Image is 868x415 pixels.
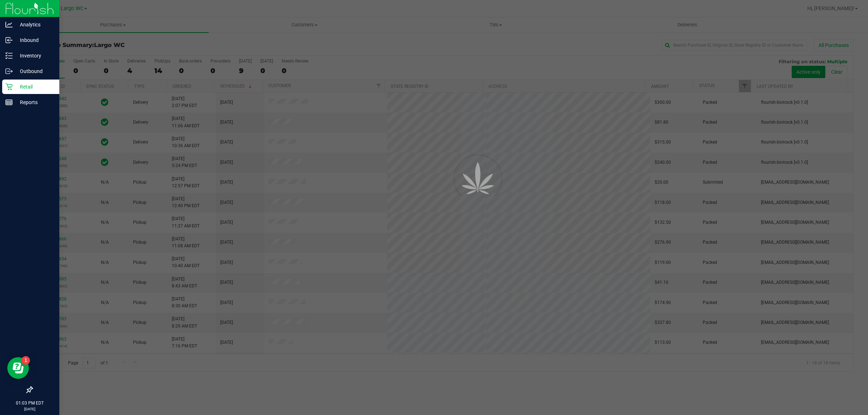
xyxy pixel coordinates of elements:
[3,406,56,412] p: [DATE]
[5,21,13,28] inline-svg: Analytics
[5,52,13,59] inline-svg: Inventory
[13,51,56,60] p: Inventory
[13,36,56,44] p: Inbound
[13,98,56,107] p: Reports
[3,400,56,406] p: 01:03 PM EDT
[7,357,29,379] iframe: Resource center
[13,82,56,91] p: Retail
[13,67,56,76] p: Outbound
[5,83,13,90] inline-svg: Retail
[21,356,30,365] iframe: Resource center unread badge
[13,20,56,29] p: Analytics
[5,68,13,75] inline-svg: Outbound
[5,37,13,44] inline-svg: Inbound
[5,99,13,106] inline-svg: Reports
